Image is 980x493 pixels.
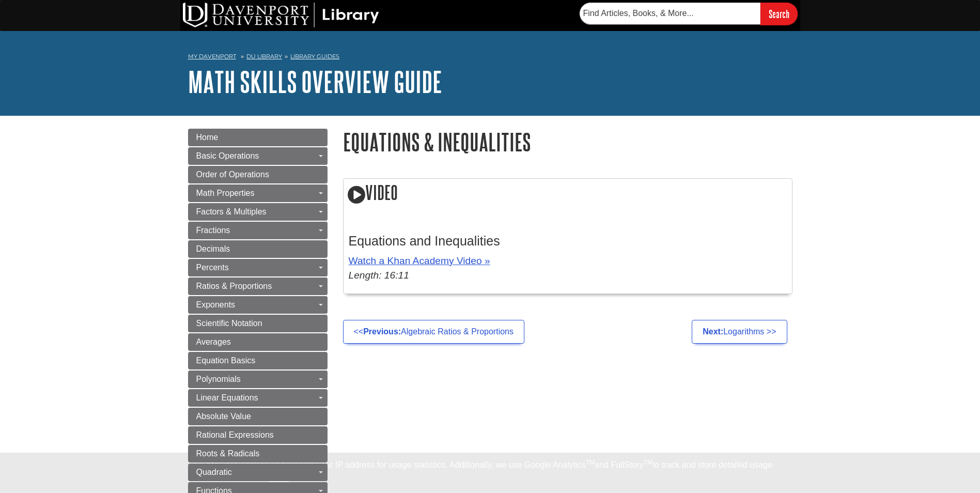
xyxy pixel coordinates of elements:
[644,459,652,466] sup: TM
[188,278,328,295] a: Ratios & Proportions
[188,459,792,487] div: This site uses cookies and records your IP address for usage statistics. Additionally, we use Goo...
[586,459,595,466] sup: TM
[188,52,236,61] a: My Davenport
[188,50,792,66] nav: breadcrumb
[363,327,401,336] strong: Previous:
[703,327,723,336] strong: Next:
[580,3,760,24] input: Find Articles, Books, & More...
[343,129,792,155] h1: Equations & Inequalities
[344,179,792,208] h2: Video
[349,270,409,281] em: Length: 16:11
[196,263,229,272] span: Percents
[196,375,241,383] span: Polynomials
[196,356,256,365] span: Equation Basics
[196,412,251,421] span: Absolute Value
[188,333,328,351] a: Averages
[188,408,328,425] a: Absolute Value
[188,166,328,183] a: Order of Operations
[183,3,379,27] img: DU Library
[580,3,798,25] form: Searches DU Library's articles, books, and more
[760,3,798,25] input: Search
[196,393,258,402] span: Linear Equations
[349,255,490,266] a: Watch a Khan Academy Video »
[196,189,255,197] span: Math Properties
[188,389,328,407] a: Linear Equations
[188,352,328,369] a: Equation Basics
[196,282,272,290] span: Ratios & Proportions
[188,240,328,258] a: Decimals
[188,129,328,146] a: Home
[196,319,262,328] span: Scientific Notation
[188,464,328,481] a: Quadratic
[188,315,328,332] a: Scientific Notation
[188,426,328,444] a: Rational Expressions
[188,296,328,314] a: Exponents
[188,66,442,98] a: Math Skills Overview Guide
[692,320,787,344] a: Next:Logarithms >>
[188,184,328,202] a: Math Properties
[196,226,230,235] span: Fractions
[196,430,274,439] span: Rational Expressions
[188,371,328,388] a: Polynomials
[196,133,219,142] span: Home
[196,170,269,179] span: Order of Operations
[196,468,232,476] span: Quadratic
[246,53,282,60] a: DU Library
[188,203,328,221] a: Factors & Multiples
[196,207,267,216] span: Factors & Multiples
[290,53,339,60] a: Library Guides
[188,259,328,276] a: Percents
[188,222,328,239] a: Fractions
[349,234,787,249] h3: Equations and Inequalities
[196,244,230,253] span: Decimals
[196,300,236,309] span: Exponents
[196,151,259,160] span: Basic Operations
[343,320,525,344] a: <<Previous:Algebraic Ratios & Proportions
[188,147,328,165] a: Basic Operations
[188,445,328,463] a: Roots & Radicals
[196,337,231,346] span: Averages
[196,449,260,458] span: Roots & Radicals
